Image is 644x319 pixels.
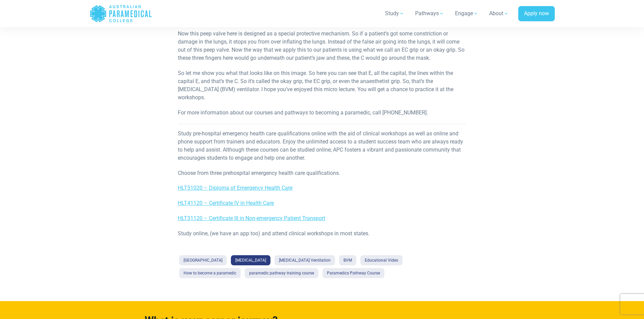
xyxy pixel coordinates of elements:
[179,255,227,265] a: [GEOGRAPHIC_DATA]
[178,185,292,191] a: HLT51020 – Diploma of Emergency Health Care
[411,4,448,23] a: Pathways
[178,230,466,238] p: Study online, (we have an app too) and attend clinical workshops in most states.
[178,215,325,221] a: HLT31120 – Certificate III in Non-emergency Patient Transport
[178,69,466,102] p: So let me show you what that looks like on this image. So here you can see that E, all the capita...
[178,30,466,62] p: Now this peep valve here is designed as a special protective mechanism. So if a patient’s got som...
[231,255,270,265] a: [MEDICAL_DATA]
[275,255,335,265] a: [MEDICAL_DATA] Ventilation
[323,268,384,278] a: Paramedics Pathway Course
[178,169,466,177] p: Choose from three prehospital emergency health care qualifications.
[360,255,403,265] a: Educational Video
[451,4,482,23] a: Engage
[339,255,356,265] a: BVM
[485,4,513,23] a: About
[179,268,241,278] a: How to become a paramedic
[178,130,466,162] p: Study pre-hospital emergency health care qualifications online with the aid of clinical workshops...
[178,200,274,206] a: HLT41120 – Certificate IV in Health Care
[90,3,152,25] a: Australian Paramedical College
[178,109,466,117] p: For more information about our courses and pathways to becoming a paramedic, call [PHONE_NUMBER].
[381,4,408,23] a: Study
[245,268,318,278] a: paramedic pathway training course
[518,6,555,22] a: Apply now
